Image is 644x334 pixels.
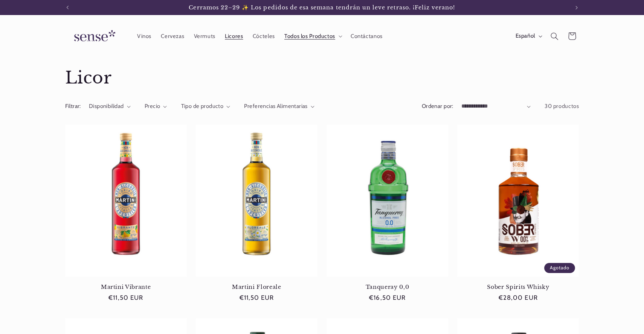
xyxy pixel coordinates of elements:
a: Licores [220,28,248,44]
button: Español [511,29,546,44]
summary: Tipo de producto (0 seleccionado) [181,102,230,111]
a: Sober Spirits Whisky [457,284,579,290]
summary: Todos los Productos [279,28,346,44]
summary: Disponibilidad (0 seleccionado) [89,102,131,111]
span: Preferencias Alimentarias [244,103,308,109]
a: Martini Floreale [196,284,317,290]
summary: Búsqueda [546,27,563,45]
span: Disponibilidad [89,103,124,109]
h2: Filtrar: [65,102,81,111]
h1: Licor [65,67,579,89]
img: Sense [65,26,122,47]
a: Vermuts [189,28,220,44]
a: Contáctanos [346,28,387,44]
span: Licores [225,33,243,40]
a: Martini Vibrante [65,284,187,290]
span: Cerramos 22–29 ✨ Los pedidos de esa semana tendrán un leve retraso. ¡Feliz verano! [189,4,455,11]
summary: Precio [145,102,167,111]
a: Cervezas [156,28,189,44]
span: Tipo de producto [181,103,224,109]
span: Precio [145,103,160,109]
a: Vinos [132,28,156,44]
a: Sense [62,23,125,50]
span: Todos los Productos [284,33,335,40]
summary: Preferencias Alimentarias (0 seleccionado) [244,102,314,111]
span: Español [516,32,535,40]
span: Vinos [137,33,151,40]
span: 30 productos [545,103,579,109]
a: Tanqueray 0,0 [327,284,448,290]
span: Cervezas [161,33,184,40]
span: Vermuts [194,33,215,40]
span: Contáctanos [351,33,383,40]
label: Ordenar por: [422,103,453,109]
span: Cócteles [253,33,275,40]
a: Cócteles [248,28,279,44]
